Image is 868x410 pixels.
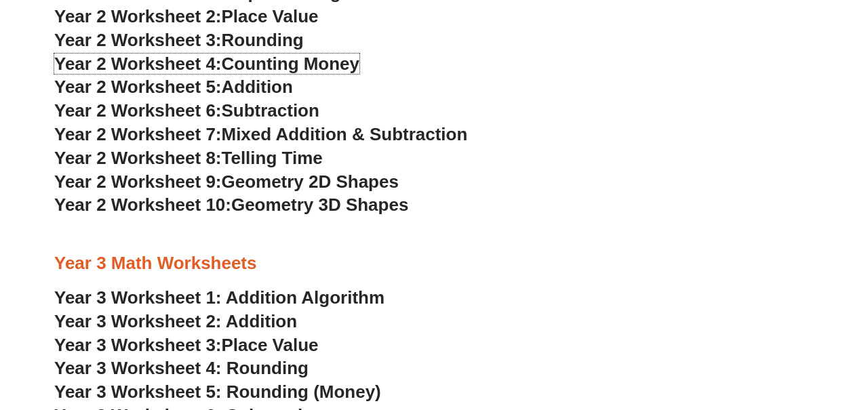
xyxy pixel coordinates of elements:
span: Year 2 Worksheet 6: [54,100,222,121]
a: Year 3 Worksheet 5: Rounding (Money) [54,382,381,402]
a: Year 2 Worksheet 10:Geometry 3D Shapes [54,194,408,215]
a: Year 2 Worksheet 9:Geometry 2D Shapes [54,171,399,192]
span: Year 2 Worksheet 9: [54,171,222,192]
a: Year 2 Worksheet 7:Mixed Addition & Subtraction [54,124,467,144]
a: Year 2 Worksheet 3:Rounding [54,30,304,50]
a: Year 3 Worksheet 3:Place Value [54,335,319,355]
span: Year 2 Worksheet 7: [54,124,222,144]
a: Year 3 Worksheet 2: Addition [54,311,297,331]
span: Counting Money [222,54,360,74]
span: Place Value [222,6,319,26]
a: Year 2 Worksheet 6:Subtraction [54,100,319,121]
span: Year 2 Worksheet 10: [54,194,231,215]
span: Year 2 Worksheet 2: [54,6,222,26]
span: Year 3 Worksheet 3: [54,335,222,355]
a: Year 2 Worksheet 4:Counting Money [54,54,359,74]
a: Year 2 Worksheet 8:Telling Time [54,148,323,168]
span: Geometry 2D Shapes [222,171,399,192]
span: Year 2 Worksheet 5: [54,77,222,97]
span: Mixed Addition & Subtraction [222,124,468,144]
span: Rounding [222,30,304,50]
span: Year 2 Worksheet 3: [54,30,222,50]
span: Addition [222,77,293,97]
span: Year 2 Worksheet 4: [54,54,222,74]
a: Year 3 Worksheet 4: Rounding [54,358,309,378]
span: Year 2 Worksheet 8: [54,148,222,168]
h3: Year 3 Math Worksheets [54,252,814,275]
a: Year 3 Worksheet 1: Addition Algorithm [54,287,384,308]
span: Telling Time [222,148,323,168]
a: Year 2 Worksheet 5:Addition [54,77,293,97]
a: Year 2 Worksheet 2:Place Value [54,6,319,26]
span: Geometry 3D Shapes [231,194,408,215]
span: Place Value [222,335,319,355]
span: Subtraction [222,100,319,121]
iframe: Chat Widget [635,257,868,410]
